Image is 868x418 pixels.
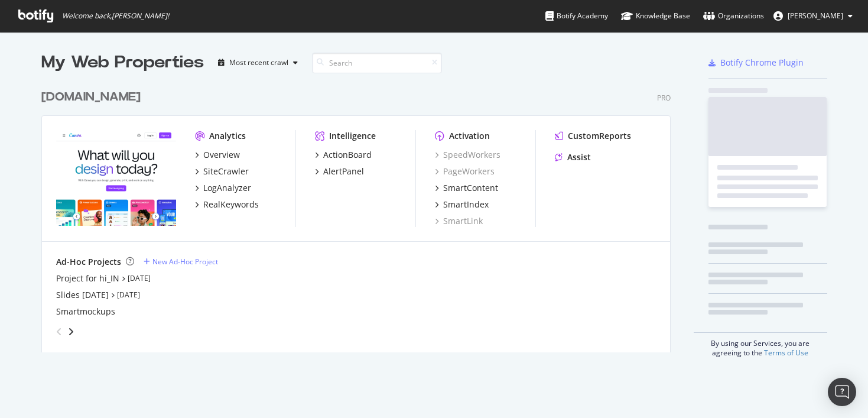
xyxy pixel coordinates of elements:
[435,215,483,227] a: SmartLink
[144,257,218,267] a: New Ad-Hoc Project
[41,89,145,106] a: [DOMAIN_NAME]
[195,199,259,210] a: RealKeywords
[720,57,804,69] div: Botify Chrome Plugin
[213,53,303,72] button: Most recent crawl
[329,130,376,142] div: Intelligence
[764,7,862,25] button: [PERSON_NAME]
[764,348,808,358] a: Terms of Use
[203,166,249,177] div: SiteCrawler
[315,149,372,161] a: ActionBoard
[203,199,259,210] div: RealKeywords
[555,151,591,163] a: Assist
[203,182,251,194] div: LogAnalyzer
[435,199,489,210] a: SmartIndex
[443,182,498,194] div: SmartContent
[209,130,246,142] div: Analytics
[545,10,608,22] div: Botify Academy
[323,166,364,177] div: AlertPanel
[67,326,75,338] div: angle-right
[708,57,804,69] a: Botify Chrome Plugin
[323,149,372,161] div: ActionBoard
[41,74,680,352] div: grid
[152,257,218,267] div: New Ad-Hoc Project
[56,273,119,284] a: Project for hi_IN
[195,149,240,161] a: Overview
[56,256,121,268] div: Ad-Hoc Projects
[195,166,249,177] a: SiteCrawler
[449,130,490,142] div: Activation
[41,89,141,106] div: [DOMAIN_NAME]
[567,151,591,163] div: Assist
[229,59,288,66] div: Most recent crawl
[117,290,140,300] a: [DATE]
[435,182,498,194] a: SmartContent
[312,53,442,73] input: Search
[195,182,251,194] a: LogAnalyzer
[56,306,115,317] a: Smartmockups
[788,11,843,21] span: Reina Ohnishi
[56,130,176,226] img: canva.com
[555,130,631,142] a: CustomReports
[435,149,500,161] a: SpeedWorkers
[621,10,690,22] div: Knowledge Base
[203,149,240,161] div: Overview
[128,273,151,283] a: [DATE]
[56,289,109,301] a: Slides [DATE]
[51,322,67,341] div: angle-left
[315,166,364,177] a: AlertPanel
[568,130,631,142] div: CustomReports
[694,332,827,358] div: By using our Services, you are agreeing to the
[443,199,489,210] div: SmartIndex
[435,166,495,177] a: PageWorkers
[41,51,204,74] div: My Web Properties
[828,378,856,406] div: Open Intercom Messenger
[62,11,169,21] span: Welcome back, [PERSON_NAME] !
[657,93,671,103] div: Pro
[703,10,764,22] div: Organizations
